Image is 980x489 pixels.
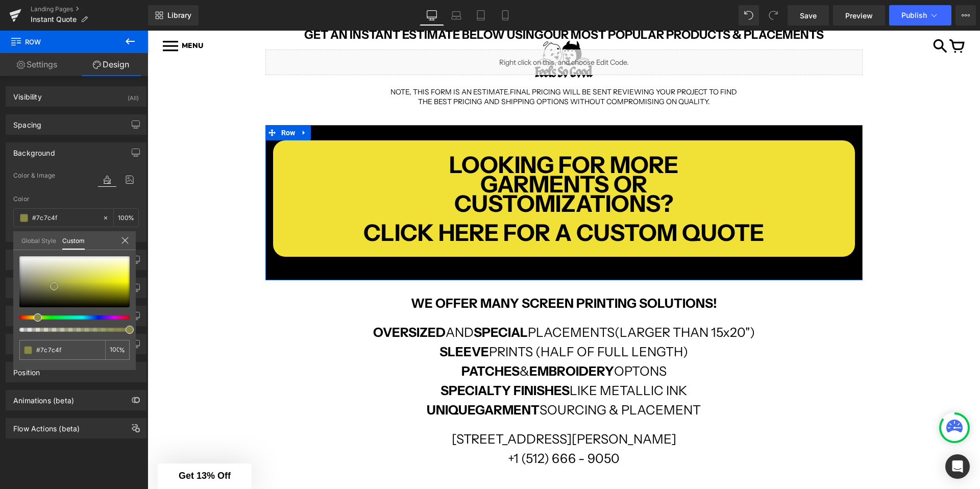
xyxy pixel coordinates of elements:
a: Design [74,53,148,76]
a: Tablet [469,5,493,26]
a: Preview [833,5,885,26]
span: Publish [901,11,927,19]
button: Redo [763,5,783,26]
a: New Library [148,5,199,26]
a: Laptop [444,5,469,26]
a: Landing Pages [31,5,148,13]
button: Publish [889,5,951,26]
span: Preview [845,10,873,21]
span: Library [167,11,191,20]
span: Row [10,31,112,53]
span: Instant Quote [31,15,77,23]
a: Mobile [493,5,518,26]
div: % [105,340,130,360]
a: Custom [62,231,85,250]
button: More [955,5,976,26]
button: Undo [739,5,759,26]
a: Global Style [21,231,56,249]
a: Desktop [420,5,444,26]
div: Open Intercom Messenger [945,454,970,479]
input: Color [36,345,101,355]
span: Save [800,10,817,21]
